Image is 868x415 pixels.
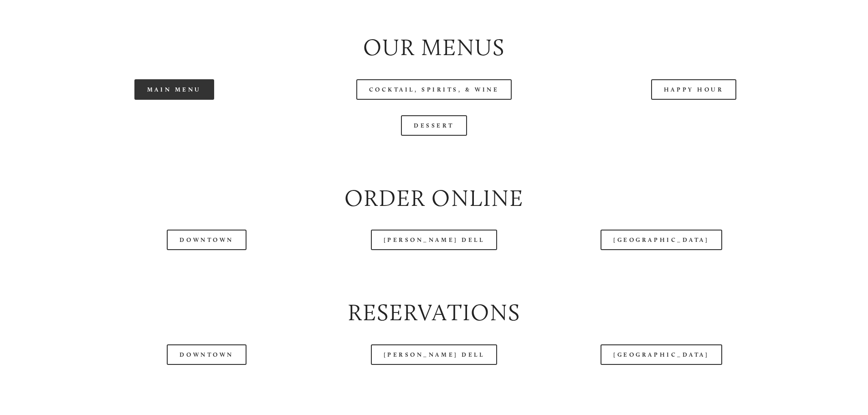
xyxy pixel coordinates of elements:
[167,344,246,365] a: Downtown
[167,230,246,250] a: Downtown
[371,344,498,365] a: [PERSON_NAME] Dell
[601,230,722,250] a: [GEOGRAPHIC_DATA]
[401,115,467,136] a: Dessert
[134,79,214,100] a: Main Menu
[52,182,816,215] h2: Order Online
[356,79,512,100] a: Cocktail, Spirits, & Wine
[651,79,737,100] a: Happy Hour
[52,297,816,329] h2: Reservations
[371,230,498,250] a: [PERSON_NAME] Dell
[601,344,722,365] a: [GEOGRAPHIC_DATA]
